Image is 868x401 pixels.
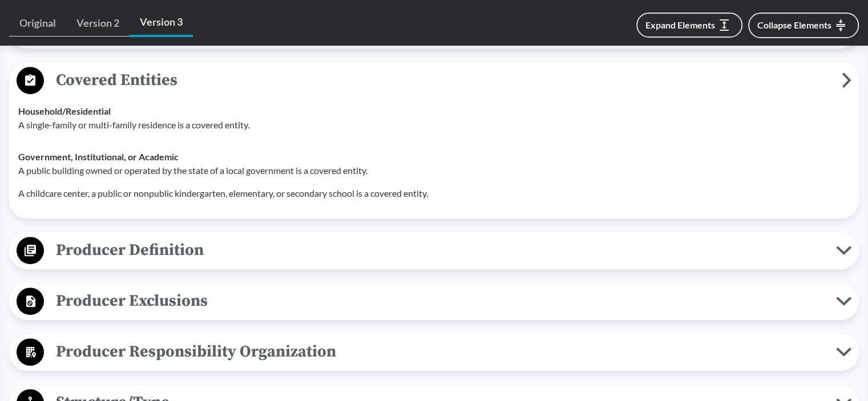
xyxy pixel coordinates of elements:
[44,288,836,314] span: Producer Exclusions
[18,118,850,132] p: A single-family or multi-family residence is a covered entity.
[13,338,855,367] button: Producer Responsibility Organization
[13,287,855,316] button: Producer Exclusions
[18,151,179,162] strong: Government, Institutional, or Academic
[18,187,850,200] p: A childcare center, a public or nonpublic kindergarten, elementary, or secondary school is a cove...
[18,164,850,177] p: A public building owned or operated by the state of a local government is a covered entity.
[44,339,836,364] span: Producer Responsibility Organization
[130,9,193,37] a: Version 3
[636,13,742,38] button: Expand Elements
[13,236,855,265] button: Producer Definition
[44,237,836,263] span: Producer Definition
[13,66,855,95] button: Covered Entities
[66,10,130,37] a: Version 2
[44,67,842,93] span: Covered Entities
[748,13,859,38] button: Collapse Elements
[18,106,111,116] strong: Household/​Residential
[9,10,66,37] a: Original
